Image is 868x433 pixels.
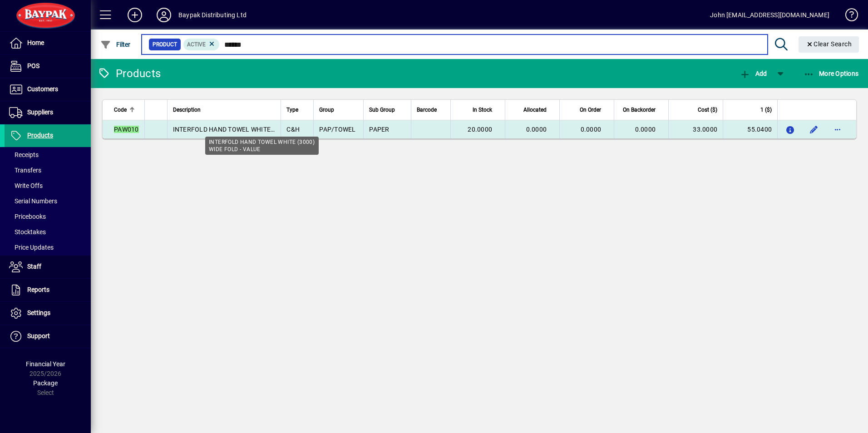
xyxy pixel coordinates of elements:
div: John [EMAIL_ADDRESS][DOMAIN_NAME] [710,8,829,22]
span: Settings [27,309,50,316]
span: Reports [27,286,49,293]
button: Add [120,7,149,23]
span: Price Updates [9,244,54,251]
a: Support [5,325,91,348]
div: Baypak Distributing Ltd [178,8,247,22]
a: Serial Numbers [5,193,91,209]
span: Allocated [523,105,547,115]
a: Customers [5,78,91,101]
div: Allocated [511,105,555,115]
div: Products [98,66,161,81]
a: Receipts [5,147,91,162]
td: 55.0400 [723,120,777,138]
a: Write Offs [5,178,91,193]
a: Stocktakes [5,224,91,240]
span: More Options [804,70,859,77]
span: Staff [27,263,41,270]
span: Stocktakes [9,228,46,236]
div: On Backorder [620,105,664,115]
span: Type [286,105,298,115]
span: 0.0000 [635,126,656,133]
span: 0.0000 [581,126,602,133]
span: Code [114,105,127,115]
span: 20.0000 [468,126,492,133]
div: Barcode [417,105,445,115]
button: Clear [799,36,859,53]
div: Type [286,105,308,115]
span: Barcode [417,105,437,115]
button: Edit [807,122,821,137]
span: Transfers [9,167,41,174]
span: C&H [286,126,300,133]
a: Transfers [5,162,91,178]
span: Customers [27,85,58,93]
div: INTERFOLD HAND TOWEL WHITE (3000) WIDE FOLD - VALUE [205,137,319,155]
span: Write Offs [9,182,43,189]
span: PAPER [369,126,389,133]
div: Sub Group [369,105,405,115]
span: Pricebooks [9,213,46,220]
div: On Order [565,105,609,115]
span: Receipts [9,151,39,158]
span: Group [319,105,334,115]
span: Home [27,39,44,46]
span: In Stock [473,105,492,115]
span: 1 ($) [760,105,772,115]
div: In Stock [456,105,500,115]
span: Suppliers [27,108,53,116]
span: INTERFOLD HAND TOWEL WHITE (3000) WIDE FOLD - VALUE [173,126,351,133]
a: Pricebooks [5,209,91,224]
span: Cost ($) [698,105,717,115]
span: Filter [100,41,131,48]
span: PAP/TOWEL [319,126,355,133]
div: Description [173,105,276,115]
em: PAW010 [114,126,139,133]
div: Group [319,105,358,115]
a: Staff [5,256,91,278]
span: Add [740,70,767,77]
mat-chip: Activation Status: Active [183,39,220,50]
button: Filter [98,36,133,53]
span: Products [27,132,53,139]
span: Serial Numbers [9,197,57,205]
a: Knowledge Base [838,2,857,31]
span: On Backorder [623,105,656,115]
span: Financial Year [26,360,65,368]
button: Add [737,65,769,82]
button: More Options [801,65,861,82]
a: Price Updates [5,240,91,255]
a: Settings [5,302,91,325]
span: Clear Search [806,40,852,48]
span: Sub Group [369,105,395,115]
a: Home [5,32,91,54]
span: Description [173,105,201,115]
span: Product [153,40,177,49]
span: Package [33,379,58,387]
td: 33.0000 [668,120,723,138]
a: POS [5,55,91,78]
a: Reports [5,279,91,301]
span: POS [27,62,39,69]
button: Profile [149,7,178,23]
span: Support [27,332,50,340]
div: Code [114,105,139,115]
span: On Order [580,105,601,115]
a: Suppliers [5,101,91,124]
span: 0.0000 [526,126,547,133]
button: More options [830,122,845,137]
span: Active [187,41,206,48]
